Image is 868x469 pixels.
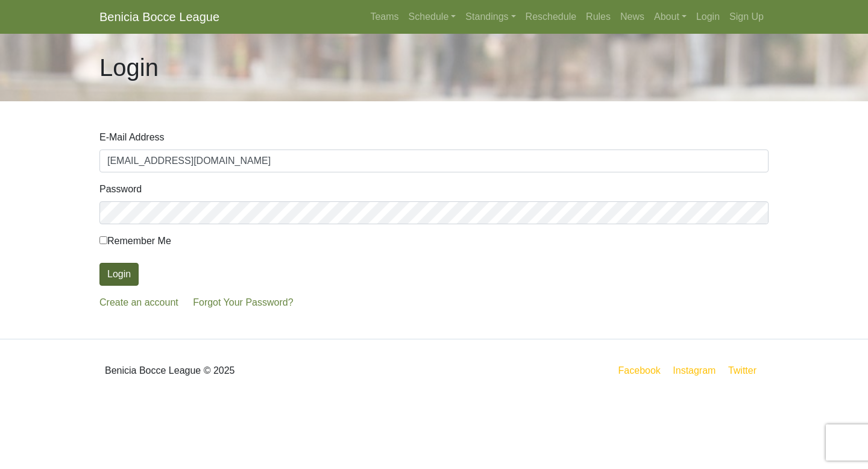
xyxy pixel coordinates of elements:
label: Remember Me [99,234,171,248]
h1: Login [99,53,159,82]
a: Reschedule [521,5,582,29]
a: Forgot Your Password? [193,297,293,307]
a: Instagram [670,363,718,378]
a: Benicia Bocce League [99,5,219,29]
a: Rules [581,5,615,29]
label: Password [99,182,142,197]
label: E-Mail Address [99,130,165,145]
div: Benicia Bocce League © 2025 [90,349,434,392]
a: Teams [365,5,403,29]
a: Login [691,5,725,29]
a: About [649,5,691,29]
input: Remember Me [99,236,107,244]
a: Standings [461,5,520,29]
a: Sign Up [725,5,769,29]
a: Facebook [616,363,663,378]
a: Twitter [726,363,766,378]
button: Login [99,263,139,286]
a: Schedule [404,5,461,29]
a: Create an account [99,297,178,307]
a: News [615,5,649,29]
